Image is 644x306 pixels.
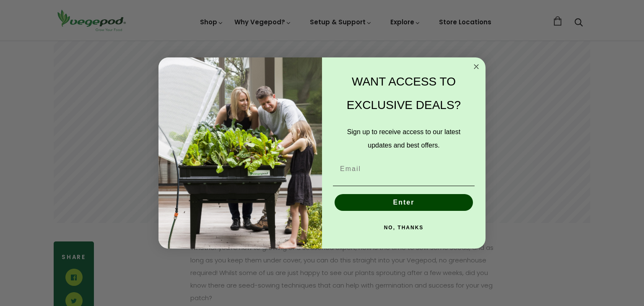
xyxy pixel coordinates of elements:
[347,75,461,112] span: WANT ACCESS TO EXCLUSIVE DEALS?
[347,128,460,149] span: Sign up to receive access to our latest updates and best offers.
[471,62,481,72] button: Close dialog
[335,194,473,211] button: Enter
[333,219,475,236] button: NO, THANKS
[333,161,475,177] input: Email
[158,57,322,249] img: e9d03583-1bb1-490f-ad29-36751b3212ff.jpeg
